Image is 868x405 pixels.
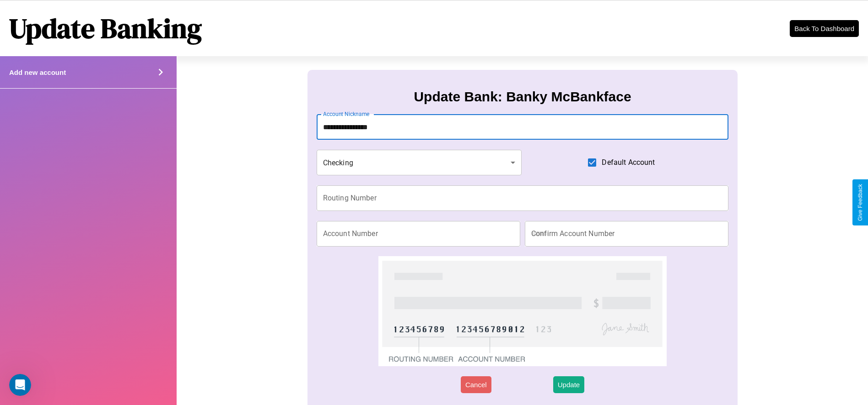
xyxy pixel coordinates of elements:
[9,374,31,396] iframe: Intercom live chat
[857,184,863,221] div: Give Feedback
[9,68,66,76] h4: Add new account
[317,150,522,175] div: Checking
[414,89,631,105] h3: Update Bank: Banky McBankface
[323,110,370,118] label: Account Nickname
[378,256,667,366] img: check
[790,20,859,37] button: Back To Dashboard
[9,10,202,47] h1: Update Banking
[461,376,491,393] button: Cancel
[602,157,655,168] span: Default Account
[553,376,584,393] button: Update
